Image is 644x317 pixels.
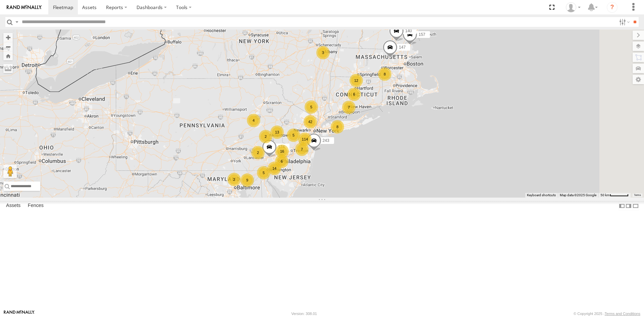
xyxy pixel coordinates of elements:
div: 16 [275,145,289,158]
div: 3 [316,46,330,59]
a: Terms and Conditions [605,312,640,316]
div: © Copyright 2025 - [574,312,640,316]
span: Map data ©2025 Google [560,193,596,197]
label: Dock Summary Table to the Left [619,201,625,211]
button: Zoom in [3,33,13,42]
a: Terms (opens in new tab) [634,194,641,197]
div: 14 [268,162,281,175]
span: 140 [405,28,412,33]
div: 5 [305,100,318,114]
div: 114 [298,133,312,146]
label: Map Settings [633,75,644,84]
img: rand-logo.svg [7,5,42,10]
label: Assets [3,201,24,211]
div: 2 [227,173,241,186]
label: Fences [24,201,47,211]
div: 5 [287,128,300,142]
div: 5 [257,166,270,179]
div: Stephanie Tidaback [563,2,583,12]
label: Hide Summary Table [632,201,639,211]
div: 6 [275,155,288,168]
label: Dock Summary Table to the Right [625,201,632,211]
div: 7 [342,101,356,114]
label: Search Query [14,17,19,27]
button: Zoom out [3,42,13,51]
i: ? [607,2,618,13]
div: 13 [270,125,284,139]
div: 42 [304,115,317,128]
button: Zoom Home [3,51,13,60]
div: 7 [295,143,309,156]
div: Version: 308.01 [291,312,317,316]
label: Search Filter Options [616,17,631,27]
span: 50 km [600,193,610,197]
div: 12 [350,74,363,87]
button: Drag Pegman onto the map to open Street View [3,165,17,178]
span: 147 [399,45,406,50]
div: 9 [240,173,254,187]
div: 2 [251,146,265,159]
span: 157 [419,32,425,37]
span: 243 [323,138,329,143]
div: 8 [331,120,344,134]
div: 8 [378,67,391,81]
button: Map Scale: 50 km per 52 pixels [598,193,631,198]
a: Visit our Website [4,310,35,317]
div: 2 [259,130,272,143]
button: Keyboard shortcuts [527,193,556,198]
label: Measure [3,64,13,73]
div: 4 [247,114,260,127]
div: 6 [347,88,361,101]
